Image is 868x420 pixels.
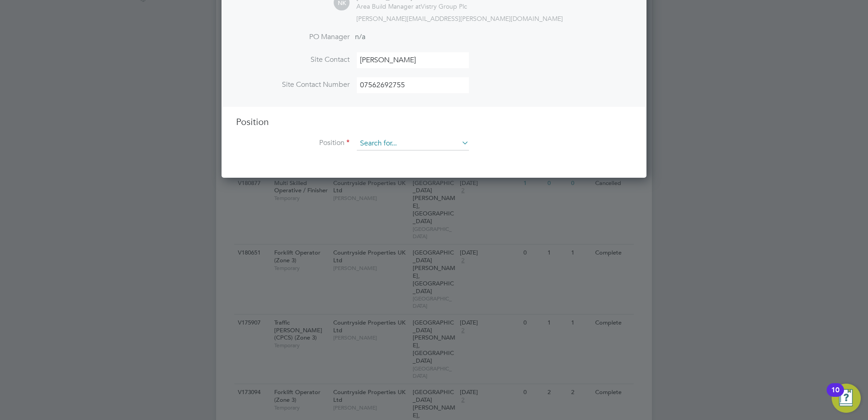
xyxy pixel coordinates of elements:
[356,2,421,10] span: Area Build Manager at
[356,2,467,10] div: Vistry Group Plc
[236,55,350,65] label: Site Contact
[236,116,632,128] h3: Position
[355,32,365,41] span: n/a
[236,32,350,42] label: PO Manager
[356,15,563,23] span: [PERSON_NAME][EMAIL_ADDRESS][PERSON_NAME][DOMAIN_NAME]
[831,390,839,402] div: 10
[236,80,350,90] label: Site Contact Number
[236,138,350,148] label: Position
[357,137,469,150] input: Search for...
[832,384,861,413] button: Open Resource Center, 10 new notifications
